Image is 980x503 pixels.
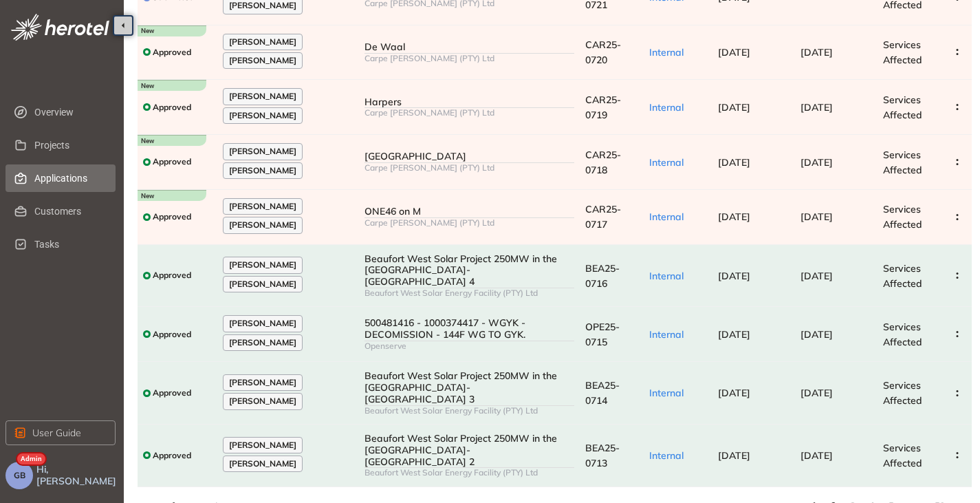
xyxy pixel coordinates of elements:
[11,14,109,41] img: logo
[585,262,620,290] span: BEA25-0716
[153,212,191,222] span: Approved
[364,218,574,228] div: Carpe [PERSON_NAME] (PTY) Ltd
[153,103,191,112] span: Approved
[585,94,621,121] span: CAR25-0719
[585,203,621,231] span: CAR25-0717
[36,464,118,487] span: Hi, [PERSON_NAME]
[153,157,191,167] span: Approved
[229,338,296,347] span: [PERSON_NAME]
[883,442,922,469] span: Services Affected
[364,253,574,288] div: Beaufort West Solar Project 250MW in the [GEOGRAPHIC_DATA]- [GEOGRAPHIC_DATA] 4
[585,149,621,176] span: CAR25-0718
[229,1,296,10] span: [PERSON_NAME]
[883,321,922,348] span: Services Affected
[364,370,574,405] div: Beaufort West Solar Project 250MW in the [GEOGRAPHIC_DATA]- [GEOGRAPHIC_DATA] 3
[229,378,296,387] span: [PERSON_NAME]
[585,39,621,66] span: CAR25-0720
[364,433,574,467] div: Beaufort West Solar Project 250MW in the [GEOGRAPHIC_DATA]- [GEOGRAPHIC_DATA] 2
[585,442,620,469] span: BEA25-0713
[364,54,574,63] div: Carpe [PERSON_NAME] (PTY) Ltd
[883,149,922,176] span: Services Affected
[153,270,191,280] span: Approved
[229,396,296,406] span: [PERSON_NAME]
[883,39,922,66] span: Services Affected
[6,420,116,445] button: User Guide
[364,41,574,53] div: De Waal
[718,211,750,223] span: [DATE]
[229,111,296,120] span: [PERSON_NAME]
[364,151,574,162] div: [GEOGRAPHIC_DATA]
[229,220,296,230] span: [PERSON_NAME]
[883,379,922,407] span: Services Affected
[364,317,574,341] div: 500481416 - 1000374417 - WGYK - DECOMISSION - 144F WG TO GYK.
[364,163,574,173] div: Carpe [PERSON_NAME] (PTY) Ltd
[229,92,296,101] span: [PERSON_NAME]
[229,279,296,289] span: [PERSON_NAME]
[801,156,833,169] span: [DATE]
[34,131,105,159] span: Projects
[718,46,750,58] span: [DATE]
[229,37,296,47] span: [PERSON_NAME]
[801,211,833,223] span: [DATE]
[32,425,81,440] span: User Guide
[801,101,833,114] span: [DATE]
[34,231,105,258] span: Tasks
[364,108,574,118] div: Carpe [PERSON_NAME] (PTY) Ltd
[718,449,750,462] span: [DATE]
[649,211,684,223] span: Internal
[585,321,620,348] span: OPE25-0715
[649,156,684,169] span: Internal
[801,270,833,282] span: [DATE]
[649,46,684,58] span: Internal
[229,260,296,270] span: [PERSON_NAME]
[585,379,620,407] span: BEA25-0714
[6,462,33,489] button: GB
[364,288,574,298] div: Beaufort West Solar Energy Facility (PTY) Ltd
[718,156,750,169] span: [DATE]
[153,388,191,398] span: Approved
[801,46,833,58] span: [DATE]
[34,164,105,192] span: Applications
[883,203,922,231] span: Services Affected
[718,387,750,399] span: [DATE]
[883,262,922,290] span: Services Affected
[801,449,833,462] span: [DATE]
[364,341,574,351] div: Openserve
[801,328,833,341] span: [DATE]
[718,270,750,282] span: [DATE]
[229,319,296,328] span: [PERSON_NAME]
[153,330,191,339] span: Approved
[229,202,296,211] span: [PERSON_NAME]
[649,328,684,341] span: Internal
[364,96,574,108] div: Harpers
[14,471,25,480] span: GB
[229,440,296,450] span: [PERSON_NAME]
[34,98,105,126] span: Overview
[34,197,105,225] span: Customers
[718,328,750,341] span: [DATE]
[364,406,574,416] div: Beaufort West Solar Energy Facility (PTY) Ltd
[718,101,750,114] span: [DATE]
[229,166,296,175] span: [PERSON_NAME]
[153,47,191,57] span: Approved
[801,387,833,399] span: [DATE]
[364,468,574,478] div: Beaufort West Solar Energy Facility (PTY) Ltd
[649,101,684,114] span: Internal
[649,270,684,282] span: Internal
[229,56,296,65] span: [PERSON_NAME]
[649,449,684,462] span: Internal
[364,206,574,217] div: ONE46 on M
[229,147,296,156] span: [PERSON_NAME]
[229,459,296,469] span: [PERSON_NAME]
[649,387,684,399] span: Internal
[153,451,191,460] span: Approved
[883,94,922,121] span: Services Affected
